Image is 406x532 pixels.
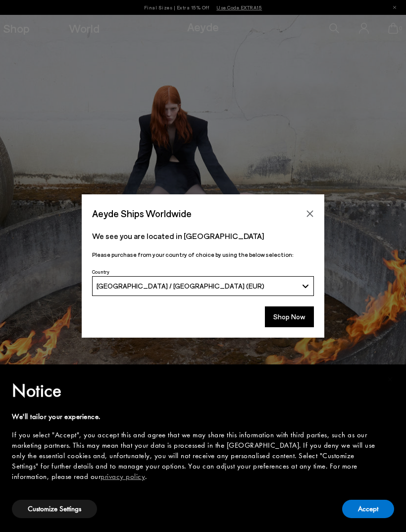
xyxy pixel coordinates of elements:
[92,250,314,259] p: Please purchase from your country of choice by using the below selection:
[378,367,402,391] button: Close this notice
[92,230,314,242] p: We see you are located in [GEOGRAPHIC_DATA]
[303,206,317,221] button: Close
[387,371,394,387] span: ×
[342,500,394,518] button: Accept
[92,269,109,275] span: Country
[265,306,314,327] button: Shop Now
[12,412,378,422] div: We'll tailor your experience.
[97,282,264,290] span: [GEOGRAPHIC_DATA] / [GEOGRAPHIC_DATA] (EUR)
[101,472,145,481] a: privacy policy
[12,500,97,518] button: Customize Settings
[12,430,378,482] div: If you select "Accept", you accept this and agree that we may share this information with third p...
[92,205,192,222] span: Aeyde Ships Worldwide
[12,378,378,404] h2: Notice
